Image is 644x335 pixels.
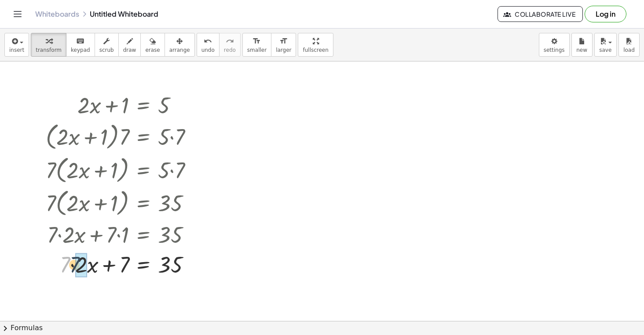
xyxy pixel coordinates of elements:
[71,47,90,53] span: keypad
[76,36,84,47] i: keyboard
[123,47,136,53] span: draw
[197,33,220,57] button: undoundo
[169,47,190,53] span: arrange
[118,33,141,57] button: draw
[145,47,160,53] span: erase
[226,36,234,47] i: redo
[9,47,24,53] span: insert
[623,47,635,53] span: load
[165,33,195,57] button: arrange
[224,47,236,53] span: redo
[140,33,165,57] button: erase
[4,33,29,57] button: insert
[571,33,593,57] button: new
[219,33,241,57] button: redoredo
[99,47,114,53] span: scrub
[576,47,587,53] span: new
[271,33,296,57] button: format_sizelarger
[599,47,611,53] span: save
[594,33,617,57] button: save
[505,10,575,18] span: Collaborate Live
[247,47,267,53] span: smaller
[298,33,333,57] button: fullscreen
[585,6,626,22] button: Log in
[242,33,271,57] button: format_sizesmaller
[279,36,288,47] i: format_size
[36,47,62,53] span: transform
[95,33,119,57] button: scrub
[201,47,215,53] span: undo
[303,47,328,53] span: fullscreen
[539,33,570,57] button: settings
[11,7,25,21] button: Toggle navigation
[66,33,95,57] button: keyboardkeypad
[618,33,640,57] button: load
[252,36,261,47] i: format_size
[544,47,565,53] span: settings
[31,33,66,57] button: transform
[276,47,291,53] span: larger
[498,6,583,22] button: Collaborate Live
[35,10,79,18] a: Whiteboards
[204,36,212,47] i: undo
